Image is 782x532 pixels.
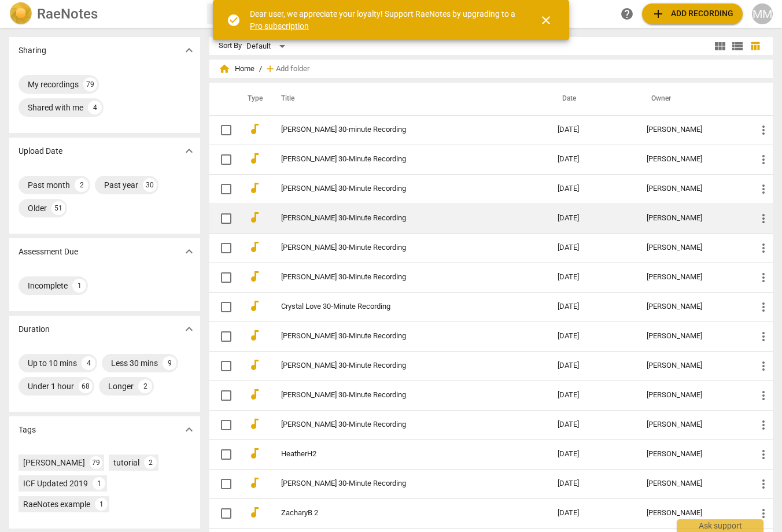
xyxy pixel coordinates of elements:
span: more_vert [757,330,770,343]
span: more_vert [757,448,770,461]
span: add [264,63,276,75]
span: home [219,63,230,75]
div: tutorial [113,457,139,468]
button: Show more [180,42,198,59]
div: 4 [82,356,95,370]
div: [PERSON_NAME] [647,214,738,223]
span: audiotrack [248,387,261,401]
a: LogoRaeNotes [9,2,198,25]
p: Tags [19,424,36,436]
span: expand_more [182,322,196,336]
span: Add recording [651,7,733,21]
p: Assessment Due [19,246,78,258]
div: 2 [138,379,152,393]
span: more_vert [757,153,770,167]
a: [PERSON_NAME] 30-Minute Recording [281,420,516,429]
a: HeatherH2 [281,450,516,459]
div: 4 [88,101,102,114]
td: [DATE] [548,351,637,380]
span: more_vert [757,418,770,432]
div: Past month [28,179,70,191]
div: 2 [144,456,157,469]
div: Ask support [677,519,763,532]
button: Tile view [711,38,729,55]
span: more_vert [757,477,770,491]
div: 1 [93,477,105,490]
span: audiotrack [248,210,261,224]
span: view_list [731,39,744,53]
div: 68 [79,379,93,393]
div: 9 [163,356,176,370]
a: Help [617,3,637,24]
th: Date [548,83,637,115]
span: audiotrack [248,269,261,283]
div: Less 30 mins [111,357,158,369]
a: [PERSON_NAME] 30-Minute Recording [281,184,516,193]
button: Show more [180,421,198,438]
span: audiotrack [248,446,261,460]
a: Pro subscription [250,21,309,31]
td: [DATE] [548,322,637,351]
td: [DATE] [548,292,637,322]
span: Add folder [276,65,309,73]
td: [DATE] [548,469,637,498]
div: Longer [108,380,134,392]
button: Show more [180,142,198,160]
span: Home [219,63,254,75]
div: [PERSON_NAME] [647,332,738,341]
th: Owner [637,83,747,115]
div: Shared with me [28,102,83,113]
a: [PERSON_NAME] 30-Minute Recording [281,214,516,223]
div: MM [752,3,773,24]
div: [PERSON_NAME] [647,302,738,311]
td: [DATE] [548,439,637,469]
span: search [212,7,226,21]
span: close [539,13,553,27]
div: [PERSON_NAME] [647,450,738,459]
a: [PERSON_NAME] 30-Minute Recording [281,479,516,488]
button: List view [729,38,746,55]
div: [PERSON_NAME] [647,155,738,164]
span: more_vert [757,300,770,314]
button: Upload [642,3,743,24]
span: audiotrack [248,240,261,254]
span: audiotrack [248,505,261,519]
p: Duration [19,323,50,335]
span: audiotrack [248,476,261,490]
a: [PERSON_NAME] 30-Minute Recording [281,361,516,370]
span: more_vert [757,241,770,255]
span: audiotrack [248,152,261,165]
a: [PERSON_NAME] 30-Minute Recording [281,391,516,400]
div: [PERSON_NAME] [647,420,738,429]
a: ZacharyB 2 [281,509,516,518]
a: Crystal Love 30-Minute Recording [281,302,516,311]
h2: RaeNotes [37,6,98,22]
span: more_vert [757,182,770,196]
div: [PERSON_NAME] [647,243,738,252]
a: [PERSON_NAME] 30-minute Recording [281,125,516,134]
img: Logo [9,2,32,25]
td: [DATE] [548,263,637,292]
td: [DATE] [548,115,637,145]
div: 79 [90,456,102,469]
span: view_module [713,39,727,53]
p: Upload Date [19,145,62,157]
th: Title [267,83,548,115]
span: more_vert [757,271,770,285]
span: expand_more [182,423,196,437]
th: Type [238,83,267,115]
span: more_vert [757,389,770,402]
span: check_circle [227,13,241,27]
div: [PERSON_NAME] [647,509,738,518]
a: [PERSON_NAME] 30-Minute Recording [281,155,516,164]
td: [DATE] [548,233,637,263]
span: more_vert [757,359,770,373]
div: ICF Updated 2019 [23,478,88,489]
span: audiotrack [248,122,261,136]
button: Close [532,6,560,34]
span: expand_more [182,144,196,158]
div: Up to 10 mins [28,357,77,369]
span: more_vert [757,507,770,520]
span: expand_more [182,43,196,57]
button: Show more [180,243,198,260]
